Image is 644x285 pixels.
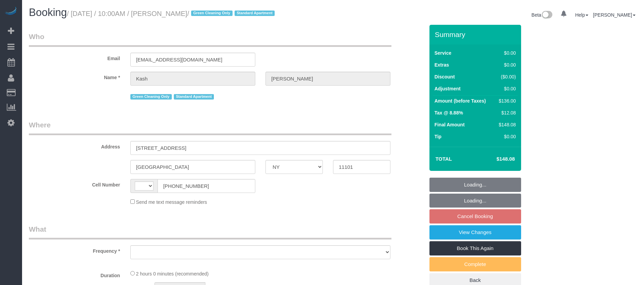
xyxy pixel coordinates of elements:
[496,121,516,128] div: $148.08
[496,133,516,140] div: $0.00
[435,85,461,92] label: Adjustment
[333,160,390,174] input: Zip Code
[130,72,255,86] input: First Name
[24,245,125,254] label: Frequency *
[476,156,515,162] h4: $148.08
[593,12,636,18] a: [PERSON_NAME]
[575,12,588,18] a: Help
[130,94,172,100] span: Green Cleaning Only
[496,50,516,56] div: $0.00
[24,72,125,81] label: Name *
[496,109,516,116] div: $12.08
[191,11,233,16] span: Green Cleaning Only
[532,12,553,18] a: Beta
[496,73,516,80] div: ($0.00)
[496,97,516,104] div: $136.00
[496,61,516,68] div: $0.00
[24,53,125,62] label: Email
[435,109,463,116] label: Tax @ 8.88%
[496,85,516,92] div: $0.00
[435,61,449,68] label: Extras
[435,121,465,128] label: Final Amount
[4,7,18,16] img: Automaid Logo
[541,11,552,20] img: New interface
[265,72,390,86] input: Last Name
[29,6,67,18] span: Booking
[24,141,125,150] label: Address
[136,199,207,205] span: Send me text message reminders
[429,225,521,239] a: View Changes
[435,73,455,80] label: Discount
[130,160,255,174] input: City
[29,224,391,239] legend: What
[67,10,277,17] small: / [DATE] / 10:00AM / [PERSON_NAME]
[29,32,391,47] legend: Who
[235,11,275,16] span: Standard Apartment
[429,241,521,255] a: Book This Again
[136,271,209,277] span: 2 hours 0 minutes (recommended)
[435,31,518,38] h3: Summary
[24,270,125,279] label: Duration
[158,179,255,193] input: Cell Number
[435,97,486,104] label: Amount (before Taxes)
[435,50,452,56] label: Service
[130,53,255,67] input: Email
[29,120,391,135] legend: Where
[174,94,214,100] span: Standard Apartment
[187,10,277,17] span: /
[436,156,452,162] strong: Total
[24,179,125,188] label: Cell Number
[435,133,442,140] label: Tip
